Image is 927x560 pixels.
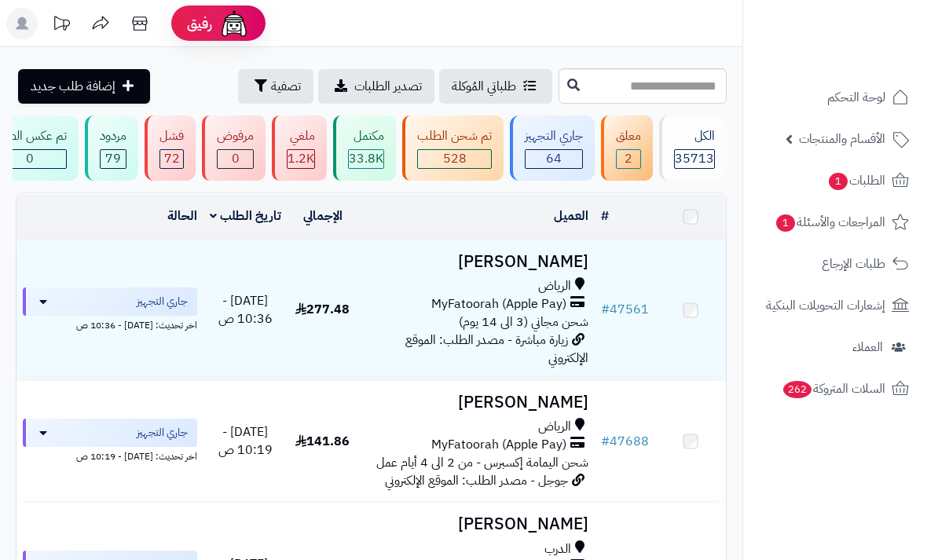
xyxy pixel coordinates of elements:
span: # [601,300,610,319]
span: 72 [160,150,183,168]
span: 79 [101,150,126,168]
a: إشعارات التحويلات البنكية [753,287,918,324]
span: # [601,432,610,451]
span: الأقسام والمنتجات [799,128,885,150]
a: ملغي 1.2K [269,115,330,181]
a: مكتمل 33.8K [330,115,399,181]
a: العميل [554,207,588,225]
button: تصفية [238,69,313,104]
a: لوحة التحكم [753,79,918,116]
div: الكل [674,127,715,145]
a: #47561 [601,300,649,319]
a: الكل35713 [656,115,730,181]
a: مرفوض 0 [199,115,269,181]
div: ملغي [287,127,315,145]
a: الحالة [167,207,197,225]
span: طلبات الإرجاع [822,253,885,275]
span: رفيق [187,14,212,33]
span: جاري التجهيز [137,294,188,309]
span: الطلبات [827,170,885,192]
a: العملاء [753,328,918,366]
div: 33787 [349,150,383,168]
a: إضافة طلب جديد [18,69,150,104]
span: 1.2K [288,150,314,168]
a: مردود 79 [82,115,141,181]
div: اخر تحديث: [DATE] - 10:19 ص [23,447,197,463]
a: الإجمالي [303,207,343,225]
div: 1156 [288,150,314,168]
a: طلباتي المُوكلة [439,69,552,104]
span: إشعارات التحويلات البنكية [766,295,885,317]
span: 33.8K [349,150,383,168]
span: [DATE] - 10:36 ص [218,291,273,328]
a: #47688 [601,432,649,451]
div: فشل [159,127,184,145]
span: 1 [829,173,848,190]
a: طلبات الإرجاع [753,245,918,283]
div: مرفوض [217,127,254,145]
a: معلق 2 [598,115,656,181]
span: الرياض [538,418,571,436]
a: جاري التجهيز 64 [507,115,598,181]
a: الطلبات1 [753,162,918,199]
span: 2 [617,150,640,168]
span: المراجعات والأسئلة [775,211,885,233]
a: تصدير الطلبات [318,69,434,104]
div: مكتمل [348,127,384,145]
h3: [PERSON_NAME] [365,253,588,271]
span: شحن مجاني (3 الى 14 يوم) [459,313,588,331]
span: 262 [783,381,812,398]
span: 64 [526,150,582,168]
h3: [PERSON_NAME] [365,393,588,412]
h3: [PERSON_NAME] [365,515,588,533]
a: السلات المتروكة262 [753,370,918,408]
span: 141.86 [295,432,350,451]
span: لوحة التحكم [827,86,885,108]
span: إضافة طلب جديد [31,77,115,96]
span: العملاء [852,336,883,358]
span: تصفية [271,77,301,96]
div: اخر تحديث: [DATE] - 10:36 ص [23,316,197,332]
img: ai-face.png [218,8,250,39]
span: الرياض [538,277,571,295]
span: 528 [418,150,491,168]
a: فشل 72 [141,115,199,181]
div: مردود [100,127,126,145]
a: تاريخ الطلب [210,207,281,225]
a: المراجعات والأسئلة1 [753,203,918,241]
span: 277.48 [295,300,350,319]
span: زيارة مباشرة - مصدر الطلب: الموقع الإلكتروني [405,331,588,368]
div: جاري التجهيز [525,127,583,145]
span: MyFatoorah (Apple Pay) [431,436,566,454]
span: السلات المتروكة [782,378,885,400]
span: تصدير الطلبات [354,77,422,96]
span: الدرب [544,540,571,558]
span: جاري التجهيز [137,425,188,441]
span: شحن اليمامة إكسبرس - من 2 الى 4 أيام عمل [376,453,588,472]
span: [DATE] - 10:19 ص [218,423,273,459]
span: جوجل - مصدر الطلب: الموقع الإلكتروني [385,471,568,490]
a: # [601,207,609,225]
a: تحديثات المنصة [42,8,81,43]
div: معلق [616,127,641,145]
span: 35713 [675,150,714,168]
a: تم شحن الطلب 528 [399,115,507,181]
span: 0 [218,150,253,168]
span: 1 [776,214,795,232]
div: تم شحن الطلب [417,127,492,145]
span: MyFatoorah (Apple Pay) [431,295,566,313]
span: طلباتي المُوكلة [452,77,516,96]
